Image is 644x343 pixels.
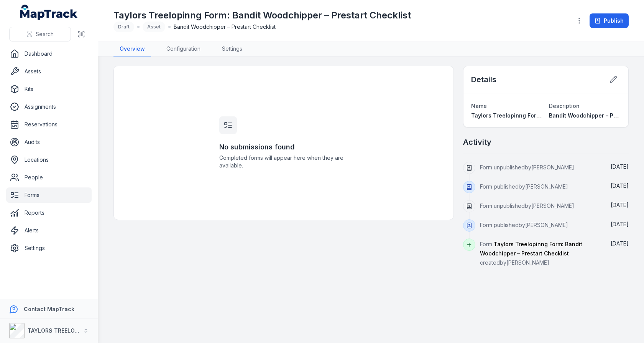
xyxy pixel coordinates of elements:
[471,103,487,109] span: Name
[611,240,629,247] time: 28/08/2025, 2:44:53 pm
[219,142,348,152] h3: No submissions found
[611,182,629,189] time: 28/08/2025, 2:51:53 pm
[113,42,151,56] a: Overview
[480,202,574,209] span: Form unpublished by [PERSON_NAME]
[471,74,496,85] h2: Details
[216,42,248,56] a: Settings
[9,27,71,41] button: Search
[480,222,568,228] span: Form published by [PERSON_NAME]
[113,9,411,22] h1: Taylors Treelopinng Form: Bandit Woodchipper – Prestart Checklist
[219,154,348,169] span: Completed forms will appear here when they are available.
[113,22,134,32] div: Draft
[480,183,568,190] span: Form published by [PERSON_NAME]
[6,240,92,256] a: Settings
[590,13,629,28] button: Publish
[611,202,629,208] span: [DATE]
[6,64,92,79] a: Assets
[611,182,629,189] span: [DATE]
[6,187,92,203] a: Forms
[6,134,92,150] a: Audits
[36,30,54,38] span: Search
[549,103,580,109] span: Description
[174,23,276,31] span: Bandit Woodchipper – Prestart Checklist
[6,152,92,167] a: Locations
[28,327,92,334] strong: TAYLORS TREELOPPING
[20,5,78,20] a: MapTrack
[6,223,92,238] a: Alerts
[611,221,629,227] time: 28/08/2025, 2:48:39 pm
[611,240,629,247] span: [DATE]
[480,164,574,171] span: Form unpublished by [PERSON_NAME]
[6,117,92,132] a: Reservations
[6,99,92,114] a: Assignments
[143,22,165,32] div: Asset
[24,306,74,312] strong: Contact MapTrack
[6,205,92,220] a: Reports
[463,137,491,147] h2: Activity
[480,241,582,257] span: Taylors Treelopinng Form: Bandit Woodchipper – Prestart Checklist
[6,81,92,97] a: Kits
[611,163,629,170] time: 28/08/2025, 2:52:18 pm
[6,170,92,185] a: People
[160,42,207,56] a: Configuration
[6,46,92,61] a: Dashboard
[480,241,582,266] span: Form created by [PERSON_NAME]
[611,221,629,227] span: [DATE]
[611,202,629,208] time: 28/08/2025, 2:50:40 pm
[611,163,629,170] span: [DATE]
